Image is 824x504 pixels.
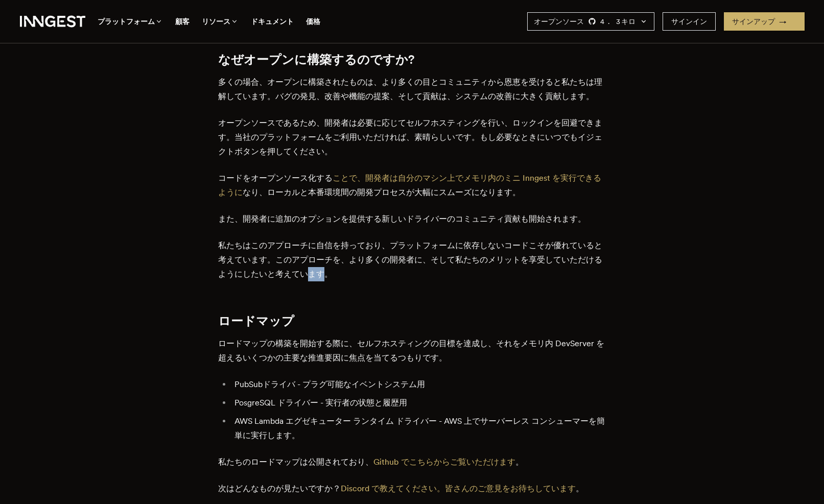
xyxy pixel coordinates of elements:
font: ロードマップの構築を開始する際に、セルフホスティングの目標を達成し、それをメモリ内 DevServer を超えるいくつかの主要な推進要因に焦点を当てるつもりです。 [218,339,604,363]
font: オープンソースであるため、開発者は必要に応じてセルフホスティングを行い、ロックインを回避できます。当社のプラットフォームをご利用いただければ、素晴らしいです。もし必要なときにいつでもイジェクトボ... [218,118,602,156]
font: 私たちはこのアプローチに自信を持っており、プラットフォームに依存しないコードこそが優れていると考えています。このアプローチを、より多くの開発者に、そして私たちのメリットを享受していただけるように... [218,241,602,279]
font: プラットフォーム [98,17,155,26]
button: プラットフォーム [98,15,163,28]
font: PosgreSQL ドライバー - 実行者の状態と履歴用 [234,398,407,407]
font: ドキュメント [251,17,294,26]
font: 。 [576,484,584,493]
font: 多くの場合、オープンに構築されたものは、より多くの目とコミュニティから恩恵を受けると私たちは理解しています。バグの発見、改善や機能の提案、そして貢献は、システムの改善に大きく貢献します。 [218,77,602,101]
font: AWS Lambda エグゼキューター ランタイム ドライバー - AWS 上でサーバーレス コンシューマーを簡単に実行します。 [234,416,605,440]
font: 。 [515,457,524,467]
font: コードをオープンソース化する [218,173,333,183]
font: リソース [202,17,230,26]
font: → [779,17,796,26]
font: PubSubドライバ - プラグ可能なイベントシステム用 [234,379,425,389]
font: オープンソース [534,17,584,26]
a: Discord で教えてください。皆さんのご意見をお待ちしています [341,484,576,493]
a: ことで、開発者は自分のマシン上でメモリ内のミニ Inngest を実行できるように [218,173,601,197]
font: サインアップ [732,17,775,26]
a: ドキュメント [251,15,294,28]
font: キロ [621,17,635,26]
font: サインイン [671,17,707,26]
a: サインイン [663,12,716,31]
font: 4.3 [600,17,621,26]
font: 次はどんなものが見たいですか？ [218,484,341,493]
a: 価格 [306,15,320,28]
font: ロードマップ [218,314,294,328]
font: また、開発者に追加のオプションを提供する新しいドライバーのコミュニティ貢献も開始されます。 [218,214,586,224]
a: Github でこちらからご覧いただけます [373,457,515,467]
font: 私たちのロードマップは公開されており、 [218,457,373,467]
font: 顧客 [175,17,190,26]
font: なぜオープンに構築するのですか? [218,52,414,67]
button: リソース [202,15,239,28]
a: 顧客 [175,15,190,28]
font: なり、ローカルと本番環境間の開発プロセスが大幅にスムーズになります。 [243,187,521,197]
font: 価格 [306,17,320,26]
a: サインアップ [724,12,805,31]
